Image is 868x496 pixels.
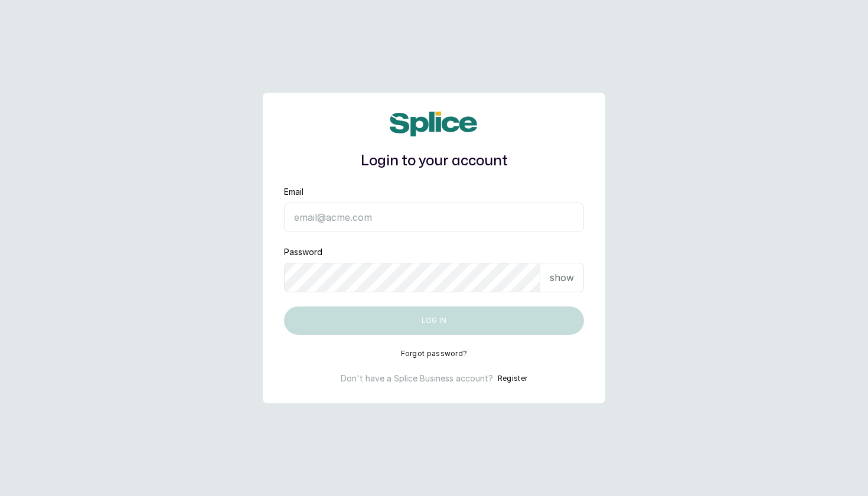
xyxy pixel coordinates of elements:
p: Don't have a Splice Business account? [341,373,493,384]
input: email@acme.com [284,203,584,232]
h1: Login to your account [284,151,584,172]
label: Email [284,186,304,198]
p: show [550,270,574,285]
button: Forgot password? [401,349,468,358]
button: Register [498,373,527,384]
label: Password [284,246,322,258]
button: Log in [284,306,584,335]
